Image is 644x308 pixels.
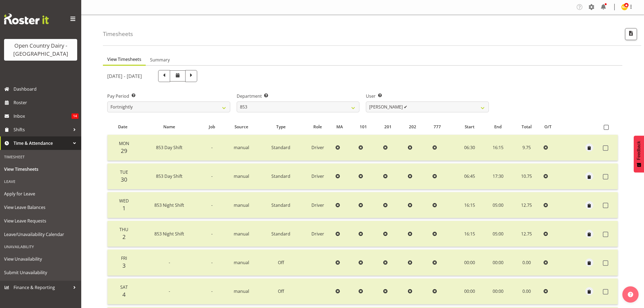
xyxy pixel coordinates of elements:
label: Pay Period [107,93,230,99]
span: - [211,202,213,208]
span: Type [276,124,286,130]
span: Driver [311,173,324,179]
td: Standard [260,221,302,247]
span: 853 Day Shift [156,145,183,150]
span: 30 [121,176,127,183]
span: 4 [122,291,126,298]
span: View Timesheets [107,56,141,63]
td: 00:00 [455,278,484,304]
td: 16:15 [484,135,512,161]
td: 00:00 [484,250,512,276]
span: O/T [544,124,552,130]
span: Feedback [636,141,641,160]
span: - [211,231,213,237]
span: Name [163,124,175,130]
span: Roster [14,99,79,107]
span: Date [118,124,128,130]
img: Rosterit website logo [4,14,49,24]
div: Timesheet [1,151,80,162]
h4: Timesheets [103,31,133,37]
span: - [169,288,170,294]
span: Wed [119,198,129,204]
span: manual [234,288,249,294]
a: View Leave Balances [1,201,80,214]
span: 853 Night Shift [154,231,184,237]
td: 9.75 [512,135,541,161]
a: Apply for Leave [1,187,80,201]
span: 29 [121,147,127,155]
span: Total [522,124,532,130]
span: 14 [71,113,79,119]
span: 3 [122,262,126,269]
span: - [211,288,213,294]
span: manual [234,202,249,208]
span: Job [209,124,215,130]
span: manual [234,173,249,179]
span: View Timesheets [4,165,77,173]
span: MA [336,124,343,130]
td: 05:00 [484,221,512,247]
span: manual [234,145,249,150]
h5: [DATE] - [DATE] [107,73,142,79]
span: Time & Attendance [14,139,70,147]
span: 853 Day Shift [156,173,183,179]
span: - [211,173,213,179]
span: Tue [120,169,128,175]
span: 101 [360,124,367,130]
button: Export CSV [625,28,637,40]
span: Submit Unavailability [4,268,77,277]
td: 10.75 [512,163,541,189]
span: manual [234,260,249,266]
label: User [366,93,489,99]
td: Standard [260,192,302,218]
img: help-xxl-2.png [628,292,633,297]
a: View Timesheets [1,162,80,176]
td: Off [260,250,302,276]
td: 12.75 [512,192,541,218]
span: Leave/Unavailability Calendar [4,230,77,238]
span: 202 [409,124,416,130]
td: 06:45 [455,163,484,189]
span: Thu [119,227,128,232]
span: View Leave Requests [4,217,77,225]
td: 16:15 [455,192,484,218]
span: - [211,260,213,266]
label: Department [237,93,360,99]
span: 777 [434,124,441,130]
span: Driver [311,145,324,150]
span: Fri [121,255,127,261]
span: 201 [384,124,392,130]
td: 17:30 [484,163,512,189]
span: Dashboard [14,85,79,93]
td: 00:00 [455,250,484,276]
button: Feedback - Show survey [634,136,644,172]
a: Leave/Unavailability Calendar [1,228,80,241]
td: 00:00 [484,278,512,304]
span: View Leave Balances [4,203,77,211]
span: 2 [122,233,126,241]
span: Summary [150,57,170,63]
div: Leave [1,176,80,187]
td: Standard [260,135,302,161]
span: - [169,260,170,266]
td: Off [260,278,302,304]
span: Finance & Reporting [14,283,70,291]
td: 0.00 [512,278,541,304]
td: 06:30 [455,135,484,161]
td: 0.00 [512,250,541,276]
span: - [211,145,213,150]
img: milk-reception-awarua7542.jpg [621,4,628,10]
div: Unavailability [1,241,80,252]
a: View Unavailability [1,252,80,266]
span: Source [235,124,248,130]
span: Driver [311,231,324,237]
td: Standard [260,163,302,189]
td: 12.75 [512,221,541,247]
span: Apply for Leave [4,190,77,198]
span: manual [234,231,249,237]
span: Mon [119,140,129,146]
span: Role [313,124,322,130]
span: Inbox [14,112,71,120]
div: Open Country Dairy - [GEOGRAPHIC_DATA] [9,42,72,58]
a: View Leave Requests [1,214,80,228]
